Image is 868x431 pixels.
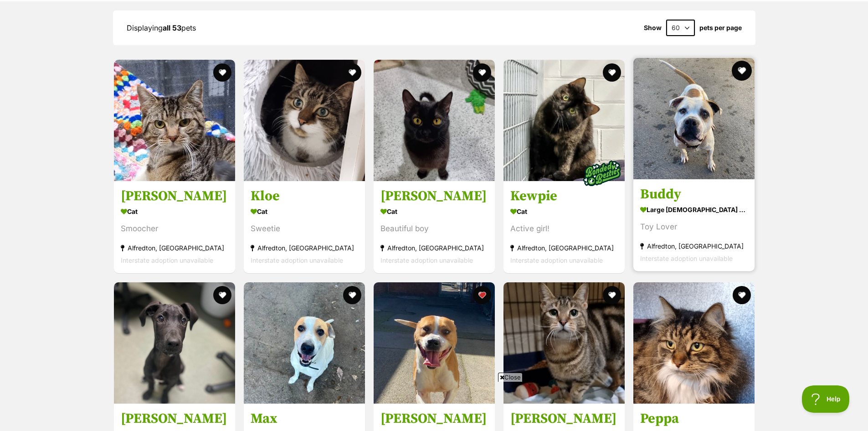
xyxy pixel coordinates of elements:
[473,286,491,304] button: favourite
[510,205,618,218] div: Cat
[244,60,365,181] img: Kloe
[380,205,488,218] div: Cat
[121,205,228,218] div: Cat
[503,60,625,181] img: Kewpie
[640,186,748,203] h3: Buddy
[503,282,625,404] img: Paige
[510,188,618,205] h3: Kewpie
[251,223,358,235] div: Sweetie
[644,24,662,31] span: Show
[498,373,523,382] span: Close
[121,242,228,254] div: Alfredton, [GEOGRAPHIC_DATA]
[213,63,231,82] button: favourite
[633,58,755,179] img: Buddy
[380,242,488,254] div: Alfredton, [GEOGRAPHIC_DATA]
[114,181,235,274] a: [PERSON_NAME] Cat Smoocher Alfredton, [GEOGRAPHIC_DATA] Interstate adoption unavailable favourite
[374,282,495,404] img: Jake
[380,257,473,265] span: Interstate adoption unavailable
[163,23,181,32] strong: all 53
[121,223,228,235] div: Smoocher
[114,60,235,181] img: Sebby
[121,257,213,265] span: Interstate adoption unavailable
[633,282,755,404] img: Peppa
[603,286,621,304] button: favourite
[633,179,755,272] a: Buddy large [DEMOGRAPHIC_DATA] Dog Toy Lover Alfredton, [GEOGRAPHIC_DATA] Interstate adoption una...
[640,240,748,253] div: Alfredton, [GEOGRAPHIC_DATA]
[510,242,618,254] div: Alfredton, [GEOGRAPHIC_DATA]
[802,385,850,413] iframe: Help Scout Beacon - Open
[374,60,495,181] img: Hector
[244,181,365,274] a: Kloe Cat Sweetie Alfredton, [GEOGRAPHIC_DATA] Interstate adoption unavailable favourite
[733,286,751,304] button: favourite
[213,286,231,304] button: favourite
[213,385,655,426] iframe: Advertisement
[640,255,733,263] span: Interstate adoption unavailable
[640,221,748,234] div: Toy Lover
[121,188,228,205] h3: [PERSON_NAME]
[251,205,358,218] div: Cat
[121,410,228,427] h3: [PERSON_NAME]
[603,63,621,82] button: favourite
[510,223,618,235] div: Active girl!
[343,63,361,82] button: favourite
[114,282,235,404] img: Arlo
[251,188,358,205] h3: Kloe
[244,282,365,404] img: Max
[473,63,491,82] button: favourite
[343,286,361,304] button: favourite
[127,23,196,32] span: Displaying pets
[579,151,625,197] img: bonded besties
[380,223,488,235] div: Beautiful boy
[374,181,495,274] a: [PERSON_NAME] Cat Beautiful boy Alfredton, [GEOGRAPHIC_DATA] Interstate adoption unavailable favo...
[380,188,488,205] h3: [PERSON_NAME]
[732,61,752,81] button: favourite
[640,203,748,217] div: large [DEMOGRAPHIC_DATA] Dog
[251,257,343,265] span: Interstate adoption unavailable
[251,242,358,254] div: Alfredton, [GEOGRAPHIC_DATA]
[640,410,748,427] h3: Peppa
[510,257,603,265] span: Interstate adoption unavailable
[503,181,625,274] a: Kewpie Cat Active girl! Alfredton, [GEOGRAPHIC_DATA] Interstate adoption unavailable favourite
[699,24,742,31] label: pets per page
